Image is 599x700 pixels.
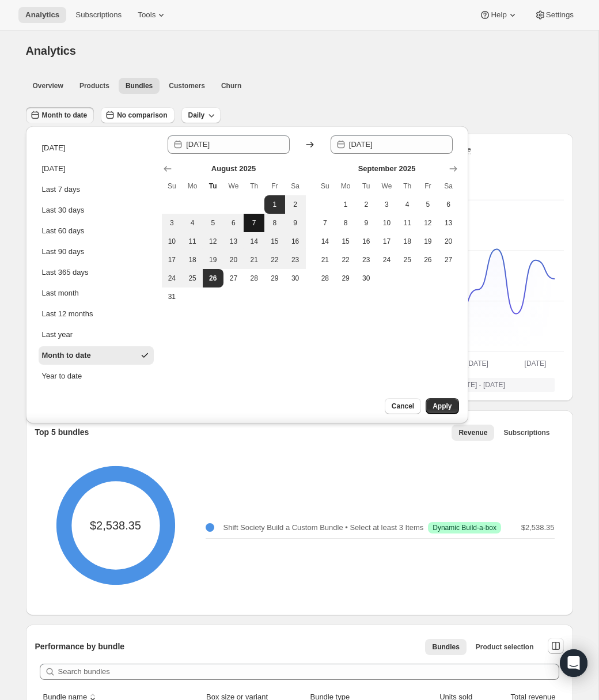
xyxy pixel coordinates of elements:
button: Sunday August 17 2025 [162,251,183,269]
span: Mo [340,181,351,191]
button: Sunday August 10 2025 [162,232,183,251]
span: 22 [340,255,351,264]
span: 3 [381,200,393,209]
button: Tuesday September 16 2025 [356,232,377,251]
th: Friday [264,177,285,195]
button: Sunday August 31 2025 [162,287,183,306]
span: 20 [443,237,454,246]
span: Sa [443,181,454,191]
th: Saturday [285,177,306,195]
span: Dynamic Build-a-box [433,523,496,532]
button: Tuesday August 12 2025 [203,232,223,251]
span: 8 [340,218,351,228]
th: Wednesday [223,177,244,195]
button: Tuesday September 2 2025 [356,195,377,214]
span: Fr [269,181,280,191]
span: 1 [269,200,280,209]
span: Month to date [42,111,88,120]
span: 10 [381,218,393,228]
div: Month to date [42,350,91,361]
button: Start of range Friday August 1 2025 [264,195,285,214]
span: Daily [188,111,205,120]
button: Last 60 days [39,222,154,240]
button: Wednesday September 17 2025 [377,232,397,251]
th: Wednesday [377,177,397,195]
th: Saturday [438,177,459,195]
button: Thursday September 11 2025 [397,214,418,232]
button: Monday September 8 2025 [335,214,356,232]
span: We [381,181,393,191]
span: 9 [361,218,372,228]
span: Churn [221,81,241,90]
th: Thursday [244,177,264,195]
button: Monday September 29 2025 [335,269,356,287]
button: Sunday August 3 2025 [162,214,183,232]
button: Last 7 days [39,180,154,199]
span: Products [79,81,109,90]
span: 12 [422,218,434,228]
span: Tu [207,181,219,191]
div: Last 12 months [42,308,93,320]
span: 31 [166,292,178,301]
button: Wednesday September 24 2025 [377,251,397,269]
p: $2,538.35 [521,522,555,533]
div: [DATE] [42,163,66,175]
span: 27 [228,274,240,283]
th: Thursday [397,177,418,195]
button: Friday September 5 2025 [418,195,438,214]
button: Tuesday September 9 2025 [356,214,377,232]
button: Saturday September 13 2025 [438,214,459,232]
button: Wednesday August 6 2025 [223,214,244,232]
div: Last month [42,287,79,299]
text: [DATE] [524,360,546,368]
span: Subscriptions [503,428,549,437]
span: Customers [169,81,205,90]
button: Thursday September 25 2025 [397,251,418,269]
span: 21 [248,255,260,264]
button: Show next month, October 2025 [445,161,461,177]
button: Apply [426,398,458,414]
span: Mo [187,181,198,191]
span: 6 [443,200,454,209]
div: Last year [42,329,73,340]
button: Subscriptions [69,7,128,23]
span: 14 [248,237,260,246]
span: 18 [187,255,198,264]
div: Last 30 days [42,205,85,216]
button: Monday August 11 2025 [182,232,203,251]
span: 24 [166,274,178,283]
span: [DATE] - [DATE] [456,380,505,389]
button: Saturday September 20 2025 [438,232,459,251]
span: 29 [340,274,351,283]
span: 18 [401,237,413,246]
button: No comparison [101,107,174,123]
button: Help [472,7,525,23]
span: 20 [228,255,240,264]
span: 21 [320,255,331,264]
button: Tuesday September 30 2025 [356,269,377,287]
button: Saturday August 2 2025 [285,195,306,214]
span: 30 [361,274,372,283]
span: 2 [290,200,301,209]
button: Monday August 18 2025 [182,251,203,269]
span: Bundles [126,81,153,90]
button: [DATE] [39,139,154,157]
span: 4 [401,200,413,209]
button: Friday August 22 2025 [264,251,285,269]
button: Show previous month, July 2025 [160,161,176,177]
span: 26 [207,274,219,283]
span: Overview [33,81,63,90]
button: Last month [39,284,154,302]
span: 28 [248,274,260,283]
span: 2 [361,200,372,209]
span: 7 [320,218,331,228]
button: Friday August 29 2025 [264,269,285,287]
th: Tuesday [356,177,377,195]
button: Daily [181,107,221,123]
button: Month to date [26,107,94,123]
div: Last 60 days [42,225,85,237]
button: Sunday September 21 2025 [315,251,336,269]
button: Monday August 4 2025 [182,214,203,232]
span: 27 [443,255,454,264]
span: Th [248,181,260,191]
